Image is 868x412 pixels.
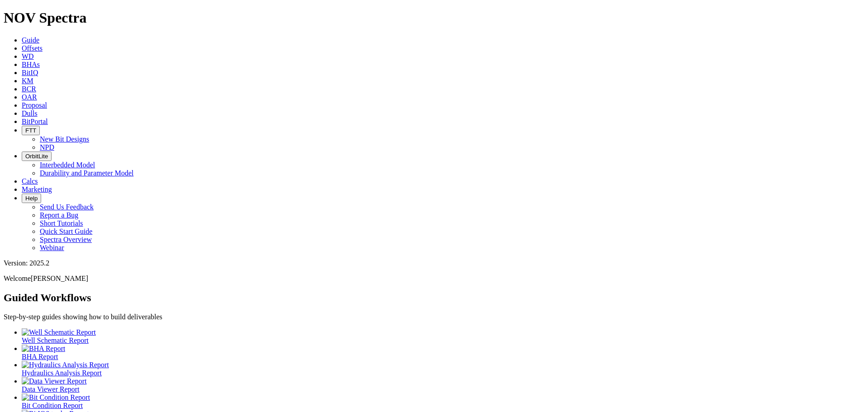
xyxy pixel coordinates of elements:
a: Send Us Feedback [40,203,94,211]
span: OrbitLite [25,153,48,160]
button: Help [22,194,41,203]
a: BitPortal [22,118,48,125]
img: Bit Condition Report [22,393,90,402]
a: Interbedded Model [40,161,95,169]
a: OAR [22,93,37,101]
p: Welcome [4,275,864,283]
span: Data Viewer Report [22,385,80,393]
button: OrbitLite [22,152,52,161]
img: BHA Report [22,345,65,353]
a: Data Viewer Report Data Viewer Report [22,377,864,393]
img: Well Schematic Report [22,328,96,336]
a: Durability and Parameter Model [40,169,134,177]
a: Bit Condition Report Bit Condition Report [22,393,864,409]
a: BHAs [22,61,40,68]
span: Help [25,195,38,202]
span: [PERSON_NAME] [31,275,88,282]
img: Data Viewer Report [22,377,87,385]
span: Bit Condition Report [22,402,83,409]
a: Guide [22,36,39,44]
span: BHA Report [22,353,58,360]
a: Offsets [22,44,42,52]
a: Well Schematic Report Well Schematic Report [22,328,864,344]
h2: Guided Workflows [4,292,864,304]
a: Report a Bug [40,211,78,219]
a: Spectra Overview [40,236,92,243]
span: Well Schematic Report [22,336,89,344]
a: NPD [40,143,54,151]
a: Hydraulics Analysis Report Hydraulics Analysis Report [22,361,864,377]
a: Marketing [22,185,52,193]
a: New Bit Designs [40,135,89,143]
a: BCR [22,85,36,93]
a: WD [22,52,34,60]
a: Calcs [22,177,38,185]
a: Dulls [22,109,38,117]
span: FTT [25,127,36,134]
a: Quick Start Guide [40,227,92,235]
img: Hydraulics Analysis Report [22,361,109,369]
a: Proposal [22,101,47,109]
a: BHA Report BHA Report [22,345,864,360]
p: Step-by-step guides showing how to build deliverables [4,313,864,321]
span: Hydraulics Analysis Report [22,369,102,377]
a: KM [22,77,33,85]
div: Version: 2025.2 [4,259,864,267]
a: Webinar [40,244,64,251]
a: BitIQ [22,69,38,76]
button: FTT [22,126,40,135]
a: Short Tutorials [40,219,83,227]
h1: NOV Spectra [4,9,864,26]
